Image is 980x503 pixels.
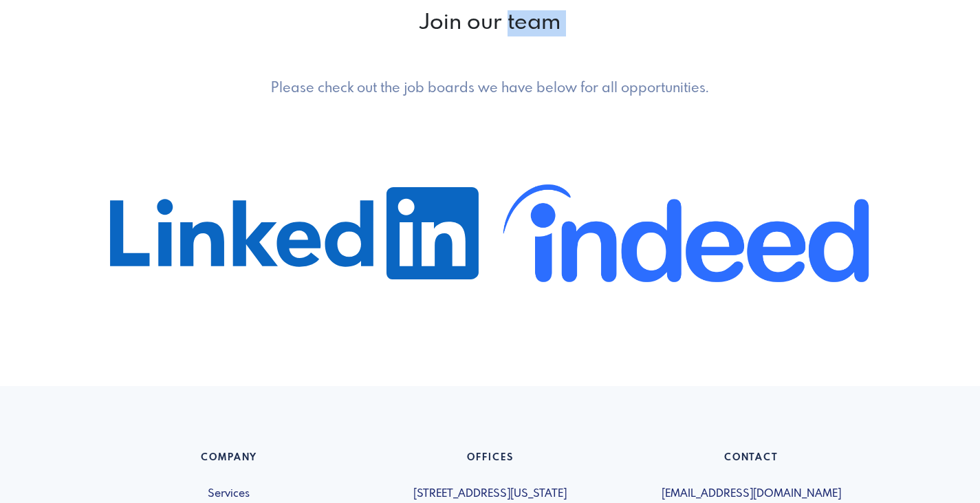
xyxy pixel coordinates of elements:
[107,452,351,469] h6: Company
[629,452,874,469] h6: Contact
[107,486,351,502] a: Services
[629,486,874,502] span: [EMAIL_ADDRESS][DOMAIN_NAME]
[368,452,613,469] h6: Offices
[368,486,613,502] span: [STREET_ADDRESS][US_STATE]
[107,10,874,36] h2: Join our team
[202,81,778,97] h5: Please check out the job boards we have below for all opportunities.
